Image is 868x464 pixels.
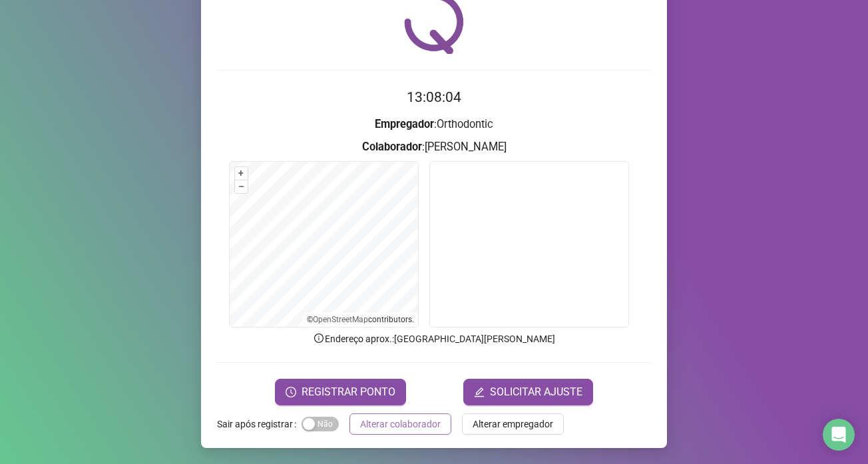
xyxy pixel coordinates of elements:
[235,167,248,180] button: +
[275,379,406,405] button: REGISTRAR PONTO
[474,387,485,397] span: edit
[217,116,651,133] h3: : Orthodontic
[463,379,593,405] button: editSOLICITAR AJUSTE
[235,180,248,193] button: –
[490,384,582,400] span: SOLICITAR AJUSTE
[217,413,302,435] label: Sair após registrar
[313,315,368,324] a: OpenStreetMap
[362,140,422,153] strong: Colaborador
[349,413,451,435] button: Alterar colaborador
[823,419,855,451] div: Open Intercom Messenger
[462,413,564,435] button: Alterar empregador
[286,387,296,397] span: clock-circle
[307,315,414,324] li: © contributors.
[217,332,651,346] p: Endereço aprox. : [GEOGRAPHIC_DATA][PERSON_NAME]
[302,384,395,400] span: REGISTRAR PONTO
[217,138,651,156] h3: : [PERSON_NAME]
[360,417,441,431] span: Alterar colaborador
[313,332,325,344] span: info-circle
[407,89,461,105] time: 13:08:04
[473,417,553,431] span: Alterar empregador
[375,118,434,130] strong: Empregador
